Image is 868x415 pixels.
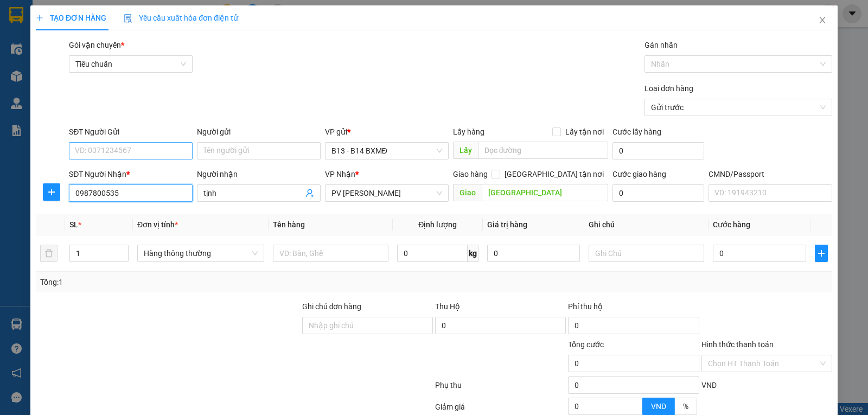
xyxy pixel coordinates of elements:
[500,168,608,180] span: [GEOGRAPHIC_DATA] tận nơi
[69,168,193,180] div: SĐT Người Nhận
[453,170,488,178] span: Giao hàng
[701,340,774,349] label: Hình thức thanh toán
[453,184,482,201] span: Giao
[325,170,355,178] span: VP Nhận
[273,220,305,229] span: Tên hàng
[568,301,699,317] div: Phí thu hộ
[568,340,604,349] span: Tổng cước
[487,220,527,229] span: Giá trị hàng
[302,317,433,334] input: Ghi chú đơn hàng
[273,245,388,262] input: VD: Bàn, Ghế
[331,143,442,159] span: B13 - B14 BXMĐ
[644,84,693,93] label: Loại đơn hàng
[709,168,832,180] div: CMND/Passport
[651,99,826,116] span: Gửi trước
[434,379,567,398] div: Phụ thu
[331,185,442,201] span: PV Đức Xuyên
[561,126,608,138] span: Lấy tận nơi
[589,245,704,262] input: Ghi Chú
[683,402,688,411] span: %
[418,220,457,229] span: Định lượng
[36,14,106,22] span: TẠO ĐƠN HÀNG
[468,245,478,262] span: kg
[43,183,60,201] button: plus
[482,184,609,201] input: Dọc đường
[453,142,478,159] span: Lấy
[124,14,132,23] img: icon
[325,126,449,138] div: VP gửi
[137,220,178,229] span: Đơn vị tính
[197,126,321,138] div: Người gửi
[815,245,828,262] button: plus
[197,168,321,180] div: Người nhận
[701,381,717,390] span: VND
[305,189,314,197] span: user-add
[124,14,238,22] span: Yêu cầu xuất hóa đơn điện tử
[713,220,750,229] span: Cước hàng
[453,127,484,136] span: Lấy hàng
[612,142,704,159] input: Cước lấy hàng
[651,402,666,411] span: VND
[435,302,460,311] span: Thu Hộ
[36,14,43,22] span: plus
[40,245,58,262] button: delete
[644,41,678,49] label: Gán nhãn
[302,302,362,311] label: Ghi chú đơn hàng
[69,126,193,138] div: SĐT Người Gửi
[43,188,60,196] span: plus
[478,142,609,159] input: Dọc đường
[144,245,258,261] span: Hàng thông thường
[487,245,580,262] input: 0
[584,214,709,235] th: Ghi chú
[69,41,124,49] span: Gói vận chuyển
[40,276,336,288] div: Tổng: 1
[818,16,827,24] span: close
[612,127,661,136] label: Cước lấy hàng
[807,5,838,36] button: Close
[612,170,666,178] label: Cước giao hàng
[75,56,186,72] span: Tiêu chuẩn
[612,184,704,202] input: Cước giao hàng
[69,220,78,229] span: SL
[815,249,827,258] span: plus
